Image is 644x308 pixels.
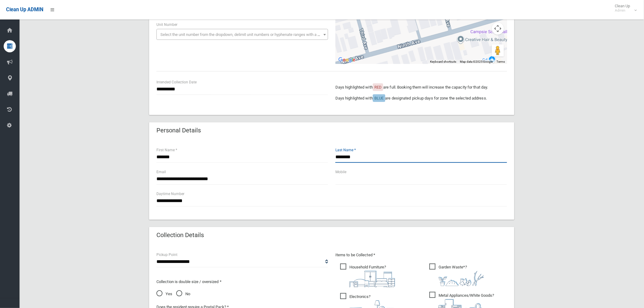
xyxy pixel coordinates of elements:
[6,7,43,12] span: Clean Up ADMIN
[374,85,382,89] span: RED
[492,23,504,35] button: Map camera controls
[149,124,208,136] header: Personal Details
[335,84,507,91] p: Days highlighted with are full. Booking them will increase the capacity for that day.
[497,60,505,63] a: Terms (opens in new tab)
[349,265,395,287] i: ?
[430,60,456,64] button: Keyboard shortcuts
[149,229,211,241] header: Collection Details
[156,290,172,298] span: Yes
[492,44,504,57] button: Drag Pegman onto the map to open Street View
[337,56,357,64] a: Open this area in Google Maps (opens a new window)
[615,8,630,13] small: Admin
[612,4,636,13] span: Clean Up
[176,290,190,298] span: No
[160,32,331,37] span: Select the unit number from the dropdown, delimit unit numbers or hyphenate ranges with a comma
[460,60,493,63] span: Map data ©2025 Google
[374,96,383,100] span: BLUE
[439,265,484,286] i: ?
[156,278,328,285] p: Collection is double size / oversized *
[335,251,507,259] p: Items to be Collected *
[340,264,395,287] span: Household Furniture
[429,264,484,286] span: Garden Waste*
[349,271,395,287] img: aa9efdbe659d29b613fca23ba79d85cb.png
[439,271,484,286] img: 4fd8a5c772b2c999c83690221e5242e0.png
[335,95,507,102] p: Days highlighted with are designated pickup days for zone the selected address.
[337,56,357,64] img: Google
